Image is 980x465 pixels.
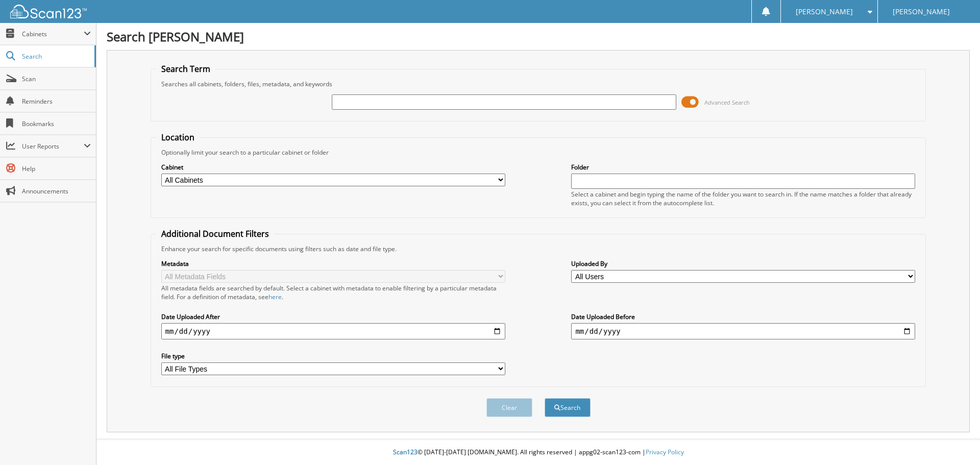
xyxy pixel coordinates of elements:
legend: Search Term [156,63,215,75]
div: Searches all cabinets, folders, files, metadata, and keywords [156,80,921,88]
span: Scan123 [393,448,418,456]
label: File type [161,352,505,360]
div: Select a cabinet and begin typing the name of the folder you want to search in. If the name match... [571,190,915,207]
span: Announcements [22,187,91,195]
span: Advanced Search [704,99,750,106]
label: Date Uploaded Before [571,312,915,321]
span: Reminders [22,97,91,106]
label: Uploaded By [571,259,915,268]
span: Help [22,164,91,173]
legend: Additional Document Filters [156,228,274,239]
span: [PERSON_NAME] [796,9,853,15]
input: end [571,323,915,339]
div: All metadata fields are searched by default. Select a cabinet with metadata to enable filtering b... [161,284,505,301]
iframe: Chat Widget [929,416,980,465]
span: Search [22,52,89,61]
label: Metadata [161,259,505,268]
legend: Location [156,132,200,143]
button: Search [545,398,591,417]
a: Privacy Policy [646,448,684,456]
label: Folder [571,163,915,172]
div: Optionally limit your search to a particular cabinet or folder [156,148,921,157]
a: here [268,292,282,301]
h1: Search [PERSON_NAME] [107,28,970,45]
span: User Reports [22,142,84,151]
img: scan123-logo-white.svg [10,5,87,18]
span: Scan [22,75,91,83]
div: © [DATE]-[DATE] [DOMAIN_NAME]. All rights reserved | appg02-scan123-com | [96,440,980,465]
label: Date Uploaded After [161,312,505,321]
button: Clear [486,398,532,417]
label: Cabinet [161,163,505,172]
span: [PERSON_NAME] [893,9,950,15]
div: Enhance your search for specific documents using filters such as date and file type. [156,244,921,253]
span: Bookmarks [22,119,91,128]
span: Cabinets [22,30,84,38]
input: start [161,323,505,339]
